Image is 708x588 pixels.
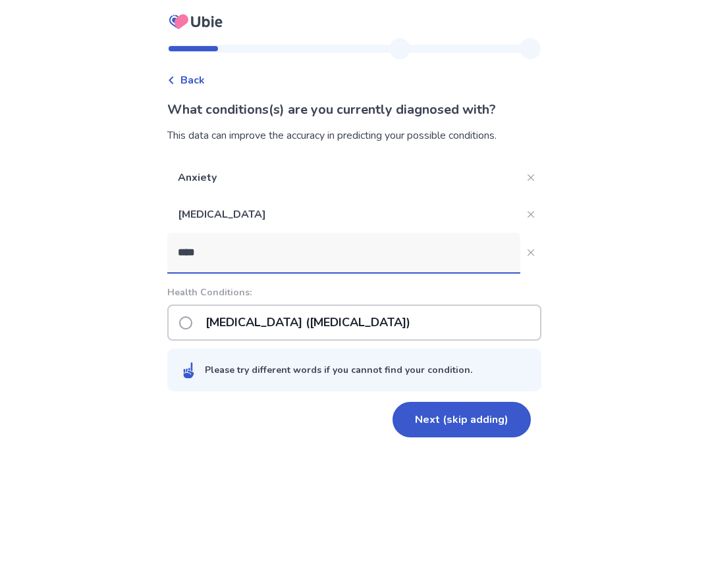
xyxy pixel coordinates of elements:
[205,363,472,377] div: Please try different words if you cannot find your condition.
[393,402,531,437] button: Next (skip adding)
[520,204,541,225] button: Close
[167,100,541,120] p: What conditions(s) are you currently diagnosed with?
[167,196,520,233] p: [MEDICAL_DATA]
[167,285,541,299] p: Health Conditions:
[520,242,541,263] button: Close
[520,167,541,188] button: Close
[198,306,418,339] p: [MEDICAL_DATA] ([MEDICAL_DATA])
[167,159,520,196] p: Anxiety
[167,233,520,272] input: Close
[180,72,205,88] span: Back
[167,128,541,143] div: This data can improve the accuracy in predicting your possible conditions.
